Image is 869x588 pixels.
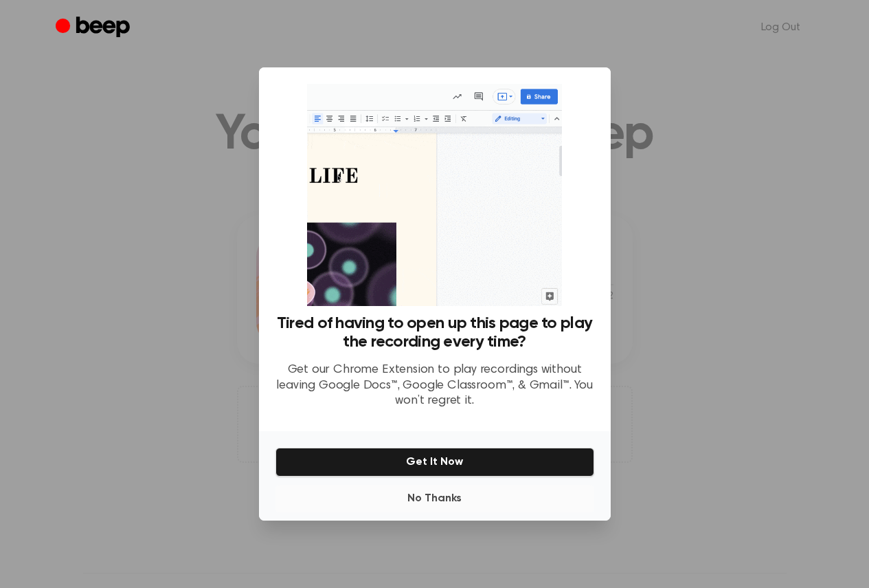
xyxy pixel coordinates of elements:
[307,84,562,306] img: Beep extension in action
[275,314,594,351] h3: Tired of having to open up this page to play the recording every time?
[275,485,594,512] button: No Thanks
[275,448,594,477] button: Get It Now
[747,11,814,44] a: Log Out
[56,14,133,41] a: Beep
[275,362,594,409] p: Get our Chrome Extension to play recordings without leaving Google Docs™, Google Classroom™, & Gm...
